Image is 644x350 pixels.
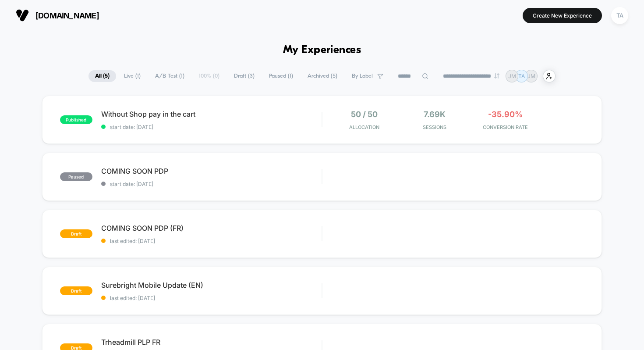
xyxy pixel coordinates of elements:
span: start date: [DATE] [101,124,322,130]
span: Sessions [402,124,468,130]
span: Surebright Mobile Update (EN) [101,281,322,289]
div: TA [611,7,628,24]
img: Visually logo [16,9,29,22]
span: last edited: [DATE] [101,295,322,301]
button: [DOMAIN_NAME] [13,8,102,22]
span: Allocation [349,124,379,130]
button: Create New Experience [523,8,602,23]
span: Without Shop pay in the cart [101,110,322,118]
p: JM [508,73,516,79]
span: draft [60,229,92,238]
span: draft [60,286,92,295]
span: Trheadmill PLP FR [101,338,322,346]
button: TA [609,7,631,25]
span: 7.69k [424,110,446,119]
span: paused [60,172,92,181]
span: last edited: [DATE] [101,238,322,244]
span: Archived ( 5 ) [301,70,344,82]
span: COMING SOON PDP [101,167,322,175]
span: CONVERSION RATE [472,124,538,130]
span: start date: [DATE] [101,181,322,187]
span: COMING SOON PDP (FR) [101,224,322,232]
img: end [494,73,499,79]
span: Paused ( 1 ) [262,70,300,82]
h1: My Experiences [283,44,361,57]
span: A/B Test ( 1 ) [149,70,191,82]
span: 50 / 50 [351,110,378,119]
p: JM [527,73,535,79]
span: By Label [352,73,373,79]
p: TA [518,73,525,79]
span: All ( 5 ) [88,70,116,82]
span: Live ( 1 ) [117,70,147,82]
span: published [60,115,92,124]
span: -35.90% [488,110,523,119]
span: Draft ( 3 ) [227,70,261,82]
span: [DOMAIN_NAME] [35,11,99,20]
